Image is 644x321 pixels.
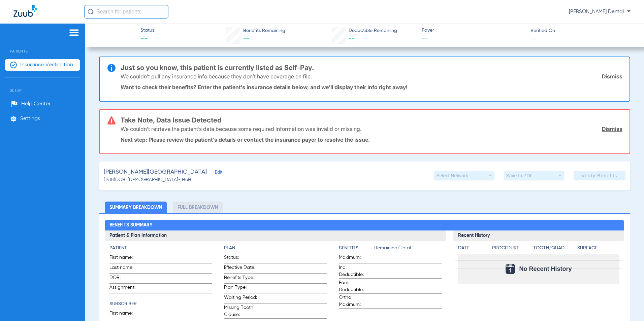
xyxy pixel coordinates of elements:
[422,34,524,43] span: --
[243,36,249,42] span: --
[339,294,372,308] span: Ortho Maximum:
[107,116,116,124] img: error-icon
[105,220,624,231] h2: Benefits Summary
[104,168,207,176] span: [PERSON_NAME][GEOGRAPHIC_DATA]
[224,264,257,273] span: Effective Date:
[121,126,361,132] p: We couldn’t retrieve the patient’s data because some required information was invalid or missing.
[602,73,622,80] a: Dismiss
[577,245,619,254] app-breakdown-title: Surface
[107,64,116,72] img: info-icon
[69,29,79,37] img: hamburger-icon
[109,284,142,293] span: Assignment:
[339,279,372,293] span: Fam. Deductible:
[453,230,624,241] h3: Recent History
[422,27,524,34] span: Payer
[11,101,51,107] a: Help Center
[121,84,622,91] p: Want to check their benefits? Enter the patient’s insurance details below, and we’ll display thei...
[121,73,312,80] p: We couldn’t pull any insurance info because they don’t have coverage on file.
[20,62,73,68] span: Insurance Verification
[339,245,374,254] app-breakdown-title: Benefits
[121,136,622,143] p: Next step: Please review the patient’s details or contact the insurance payer to resolve the issue.
[140,34,154,44] span: --
[506,264,515,274] img: Calendar
[109,300,212,308] h4: Subscriber
[349,27,397,34] span: Deductible Remaining
[569,8,631,15] span: [PERSON_NAME] Dental
[105,202,167,213] li: Summary Breakdown
[215,170,221,176] span: Edit
[224,284,257,293] span: Plan Type:
[243,27,285,34] span: Benefits Remaining
[109,264,142,273] span: Last name:
[577,245,619,252] h4: Surface
[374,245,442,254] span: Remaining/Total
[20,115,40,122] span: Settings
[224,245,327,252] h4: Plan
[121,64,622,71] h3: Just so you know, this patient is currently listed as Self-Pay.
[492,245,531,254] app-breakdown-title: Procedure
[339,264,372,278] span: Ind. Deductible:
[224,304,257,318] span: Missing Tooth Clause:
[109,274,142,283] span: DOB:
[109,310,142,319] span: First name:
[519,265,572,272] span: No Recent History
[5,39,80,53] span: Patients
[349,36,355,42] span: --
[88,9,94,15] img: Search Icon
[224,274,257,283] span: Benefits Type:
[339,254,372,263] span: Maximum:
[530,27,633,34] span: Verified On
[104,176,191,183] span: (1418) DOB: [DEMOGRAPHIC_DATA] - HoH
[84,5,168,19] input: Search for patients
[339,245,374,252] h4: Benefits
[109,254,142,263] span: First name:
[173,202,223,213] li: Full Breakdown
[140,27,154,34] span: Status
[224,254,257,263] span: Status:
[224,294,257,303] span: Waiting Period:
[530,35,538,42] span: --
[458,245,486,254] app-breakdown-title: Date
[121,117,622,123] h3: Take Note, Data Issue Detected
[5,78,80,93] span: Setup
[602,126,622,132] a: Dismiss
[109,245,212,252] h4: Patient
[105,230,446,241] h3: Patient & Plan Information
[533,245,575,254] app-breakdown-title: Tooth/Quad
[21,101,51,107] span: Help Center
[533,245,575,252] h4: Tooth/Quad
[458,245,486,252] h4: Date
[13,5,37,17] img: Zuub Logo
[492,245,531,252] h4: Procedure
